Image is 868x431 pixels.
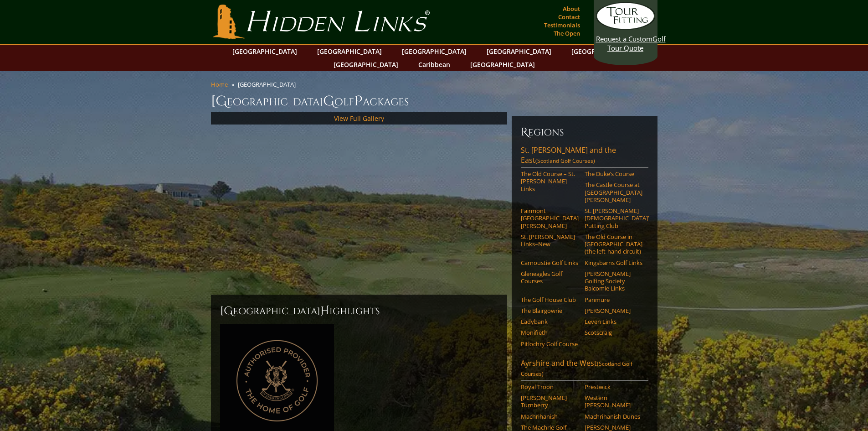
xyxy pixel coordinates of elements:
a: Testimonials [542,19,582,31]
a: [GEOGRAPHIC_DATA] [329,58,403,71]
a: Panmure [585,296,642,303]
a: Prestwick [585,383,642,390]
a: The Open [551,27,582,40]
a: Western [PERSON_NAME] [585,394,642,409]
span: G [323,92,334,110]
a: Machrihanish Dunes [585,413,642,420]
a: Contact [556,10,582,23]
a: St. [PERSON_NAME] and the East(Scotland Golf Courses) [521,145,648,168]
a: [GEOGRAPHIC_DATA] [397,45,471,58]
a: [PERSON_NAME] [585,307,642,314]
a: [GEOGRAPHIC_DATA] [313,45,386,58]
span: P [354,92,363,110]
h1: [GEOGRAPHIC_DATA] olf ackages [211,92,657,110]
a: [GEOGRAPHIC_DATA] [482,45,556,58]
a: Request a CustomGolf Tour Quote [596,2,655,52]
a: Leven Links [585,318,642,325]
a: The Duke’s Course [585,170,642,177]
a: Carnoustie Golf Links [521,259,579,266]
a: [GEOGRAPHIC_DATA] [228,45,302,58]
a: [PERSON_NAME] Golfing Society Balcomie Links [585,270,642,292]
span: (Scotland Golf Courses) [535,157,595,165]
h6: Regions [521,125,648,140]
a: [GEOGRAPHIC_DATA] [567,45,641,58]
a: Home [211,80,228,88]
a: Gleneagles Golf Courses [521,270,579,285]
a: Machrihanish [521,413,579,420]
a: Monifieth [521,329,579,336]
a: Pitlochry Golf Course [521,340,579,348]
h2: [GEOGRAPHIC_DATA] ighlights [220,304,498,318]
a: [PERSON_NAME] Turnberry [521,394,579,409]
a: St. [PERSON_NAME] Links–New [521,233,579,248]
a: Royal Troon [521,383,579,390]
a: Ayrshire and the West(Scotland Golf Courses) [521,358,648,381]
a: Caribbean [414,58,455,71]
a: [GEOGRAPHIC_DATA] [466,58,539,71]
li: [GEOGRAPHIC_DATA] [238,80,299,88]
span: H [320,304,329,318]
a: The Old Course – St. [PERSON_NAME] Links [521,170,579,192]
a: Kingsbarns Golf Links [585,259,642,266]
a: The Castle Course at [GEOGRAPHIC_DATA][PERSON_NAME] [585,181,642,203]
a: About [560,2,582,15]
a: Scotscraig [585,329,642,336]
a: The Golf House Club [521,296,579,303]
a: The Old Course in [GEOGRAPHIC_DATA] (the left-hand circuit) [585,233,642,255]
a: St. [PERSON_NAME] [DEMOGRAPHIC_DATA]’ Putting Club [585,207,642,229]
a: Fairmont [GEOGRAPHIC_DATA][PERSON_NAME] [521,207,579,229]
a: The Blairgowrie [521,307,579,314]
span: Request a Custom [596,34,652,43]
a: Ladybank [521,318,579,325]
span: (Scotland Golf Courses) [521,360,632,378]
a: View Full Gallery [334,114,384,123]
